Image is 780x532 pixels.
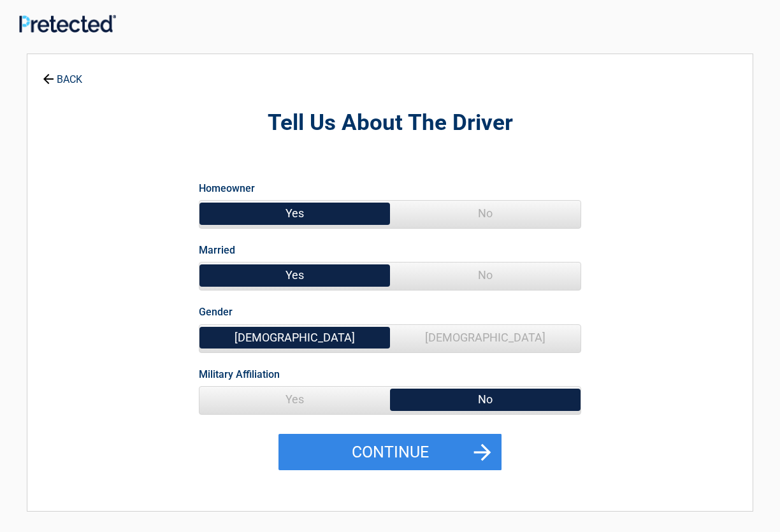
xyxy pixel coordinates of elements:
[390,387,581,412] span: No
[199,303,233,320] label: Gender
[199,241,235,259] label: Married
[97,108,682,138] h2: Tell Us About The Driver
[19,15,116,32] img: Main Logo
[199,387,390,412] span: Yes
[40,62,85,85] a: BACK
[199,262,390,288] span: Yes
[390,201,581,226] span: No
[199,366,280,383] label: Military Affiliation
[390,262,581,288] span: No
[278,434,502,471] button: Continue
[390,325,581,350] span: [DEMOGRAPHIC_DATA]
[199,325,390,350] span: [DEMOGRAPHIC_DATA]
[199,180,255,197] label: Homeowner
[199,201,390,226] span: Yes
